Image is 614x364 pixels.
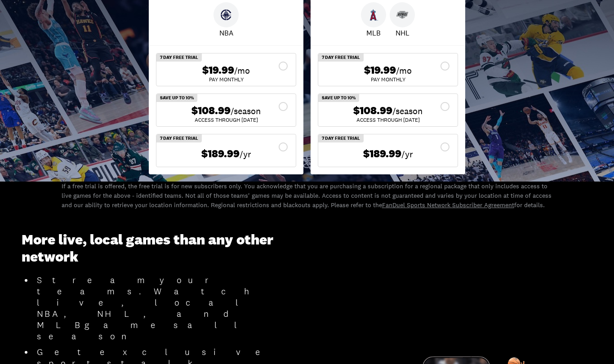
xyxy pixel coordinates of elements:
[318,54,364,62] div: 7 Day Free Trial
[191,105,231,118] span: $108.99
[368,9,379,21] img: Angels
[353,105,392,118] span: $108.99
[396,65,412,77] span: /mo
[164,118,289,123] div: ACCESS THROUGH [DATE]
[234,65,250,77] span: /mo
[33,275,279,342] li: Stream your teams. Watch live, local NBA, NHL, and MLB games all season
[401,148,413,161] span: /yr
[396,28,409,39] p: NHL
[22,232,279,266] h3: More live, local games than any other network
[156,135,202,143] div: 7 Day Free Trial
[392,105,423,118] span: /season
[220,9,232,21] img: Clippers
[202,64,234,77] span: $19.99
[62,182,553,210] p: If a free trial is offered, the free trial is for new subscribers only. You acknowledge that you ...
[201,148,240,161] span: $189.99
[382,201,514,209] a: FanDuel Sports Network Subscriber Agreement
[396,9,408,21] img: Kings
[363,148,401,161] span: $189.99
[219,28,233,39] p: NBA
[325,77,450,83] div: Pay Monthly
[318,135,364,143] div: 7 Day Free Trial
[164,77,289,83] div: Pay Monthly
[240,148,251,161] span: /yr
[364,64,396,77] span: $19.99
[325,118,450,123] div: ACCESS THROUGH [DATE]
[156,94,197,102] div: Save Up To 10%
[366,28,381,39] p: MLB
[156,54,202,62] div: 7 Day Free Trial
[231,105,261,118] span: /season
[318,94,359,102] div: Save Up To 10%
